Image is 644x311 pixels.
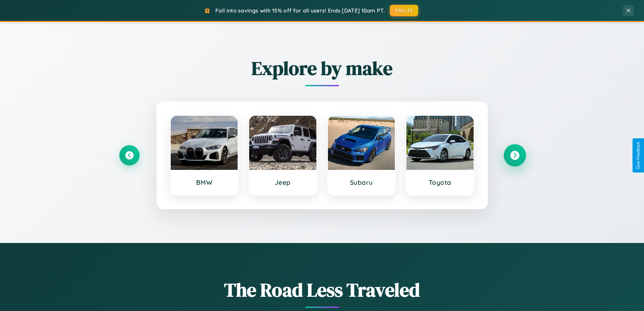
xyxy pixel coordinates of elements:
[177,178,231,186] h3: BMW
[256,178,310,186] h3: Jeep
[215,7,385,14] span: Fall into savings with 15% off for all users! Ends [DATE] 10am PT.
[413,178,467,186] h3: Toyota
[390,5,418,16] button: FALL15
[636,142,641,169] div: Give Feedback
[119,55,525,81] h2: Explore by make
[335,178,388,186] h3: Subaru
[119,277,525,303] h1: The Road Less Traveled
